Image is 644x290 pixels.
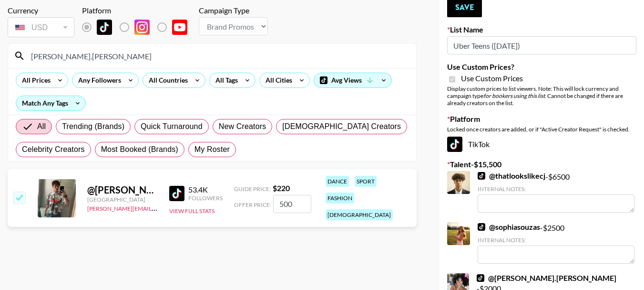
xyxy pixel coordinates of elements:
[234,201,271,208] span: Offer Price:
[22,144,85,155] span: Celebrity Creators
[282,121,401,132] span: [DEMOGRAPHIC_DATA] Creators
[87,184,158,196] div: @ [PERSON_NAME].[PERSON_NAME].161
[478,222,634,264] div: - $ 2500
[87,196,158,203] div: [GEOGRAPHIC_DATA]
[25,48,410,64] input: Search by User Name
[326,193,354,204] div: fashion
[87,203,274,212] a: [PERSON_NAME][EMAIL_ADDRESS][PERSON_NAME][DOMAIN_NAME]
[82,6,195,15] div: Platform
[326,176,349,187] div: dance
[355,176,377,187] div: sport
[16,73,52,87] div: All Prices
[447,160,636,169] label: Talent - $ 15,500
[188,194,223,202] div: Followers
[194,144,230,155] span: My Roster
[478,171,634,213] div: - $ 6500
[477,274,484,282] img: TikTok
[199,6,268,15] div: Campaign Type
[447,137,462,152] img: TikTok
[10,19,72,36] div: USD
[234,185,271,193] span: Guide Price:
[483,92,545,99] em: for bookers using this list
[314,73,391,87] div: Avg Views
[62,121,124,132] span: Trending (Brands)
[16,96,85,110] div: Match Any Tags
[478,172,485,180] img: TikTok
[8,6,74,15] div: Currency
[8,15,74,39] div: Currency is locked to USD
[169,186,184,201] img: TikTok
[143,73,190,87] div: All Countries
[97,20,112,35] img: TikTok
[478,236,634,244] div: Internal Notes:
[447,62,636,72] label: Use Custom Prices?
[273,195,311,213] input: 220
[447,85,636,107] div: Display custom prices to list viewers. Note: This will lock currency and campaign type . Cannot b...
[326,209,393,220] div: [DEMOGRAPHIC_DATA]
[169,207,215,215] button: View Full Stats
[447,126,636,133] div: Locked once creators are added, or if "Active Creator Request" is checked.
[447,114,636,124] label: Platform
[141,121,203,132] span: Quick Turnaround
[478,222,540,232] a: @sophiasouzas
[37,121,46,132] span: All
[477,273,616,283] a: @[PERSON_NAME].[PERSON_NAME]
[461,74,523,83] span: Use Custom Prices
[447,25,636,34] label: List Name
[210,73,240,87] div: All Tags
[478,185,634,193] div: Internal Notes:
[82,17,195,37] div: List locked to TikTok.
[273,183,290,193] strong: $ 220
[134,20,150,35] img: Instagram
[260,73,294,87] div: All Cities
[447,137,636,152] div: TikTok
[219,121,266,132] span: New Creators
[72,73,123,87] div: Any Followers
[478,223,485,231] img: TikTok
[188,185,223,194] div: 53.4K
[101,144,178,155] span: Most Booked (Brands)
[478,171,545,181] a: @thatlookslikecj
[172,20,187,35] img: YouTube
